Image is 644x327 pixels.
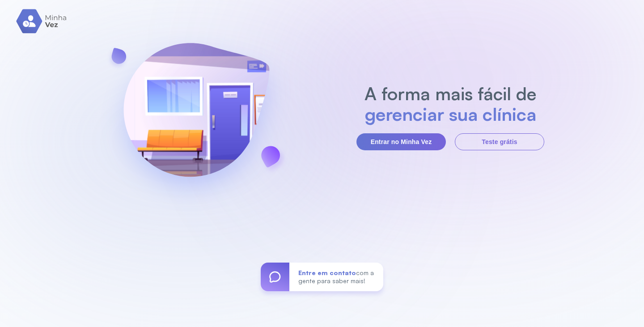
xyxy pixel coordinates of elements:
[356,133,446,150] button: Entrar no Minha Vez
[100,19,293,214] img: banner-login.svg
[298,269,356,276] span: Entre em contato
[455,133,544,150] button: Teste grátis
[360,83,541,104] h2: A forma mais fácil de
[360,104,541,124] h2: gerenciar sua clínica
[16,9,68,34] img: logo.svg
[289,263,383,291] div: com a gente para saber mais!
[261,263,383,291] a: Entre em contatocom a gente para saber mais!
